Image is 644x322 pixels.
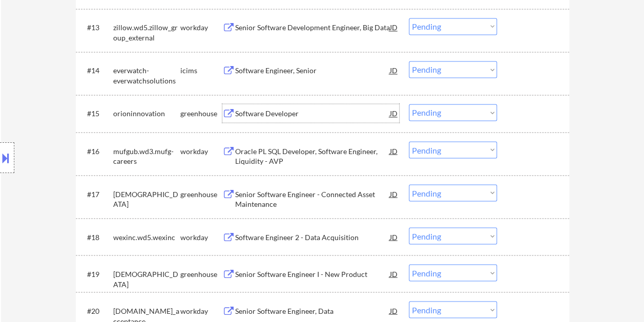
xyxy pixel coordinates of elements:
[389,227,399,246] div: JD
[389,18,399,36] div: JD
[389,184,399,203] div: JD
[87,269,105,279] div: #19
[389,141,399,160] div: JD
[180,306,222,316] div: workday
[389,264,399,283] div: JD
[113,23,180,42] div: zillow.wd5.zillow_group_external
[235,306,390,316] div: Senior Software Engineer, Data
[180,146,222,156] div: workday
[389,104,399,122] div: JD
[235,109,390,119] div: Software Developer
[235,269,390,279] div: Senior Software Engineer I - New Product
[235,66,390,76] div: Software Engineer, Senior
[235,232,390,242] div: Software Engineer 2 - Data Acquisition
[87,23,105,33] div: #13
[180,23,222,33] div: workday
[180,232,222,242] div: workday
[87,306,105,316] div: #20
[180,269,222,279] div: greenhouse
[235,146,390,166] div: Oracle PL SQL Developer, Software Engineer, Liquidity - AVP
[113,269,180,289] div: [DEMOGRAPHIC_DATA]
[180,66,222,76] div: icims
[235,189,390,209] div: Senior Software Engineer - Connected Asset Maintenance
[389,301,399,319] div: JD
[180,189,222,199] div: greenhouse
[235,23,390,33] div: Senior Software Development Engineer, Big Data
[389,61,399,79] div: JD
[180,109,222,119] div: greenhouse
